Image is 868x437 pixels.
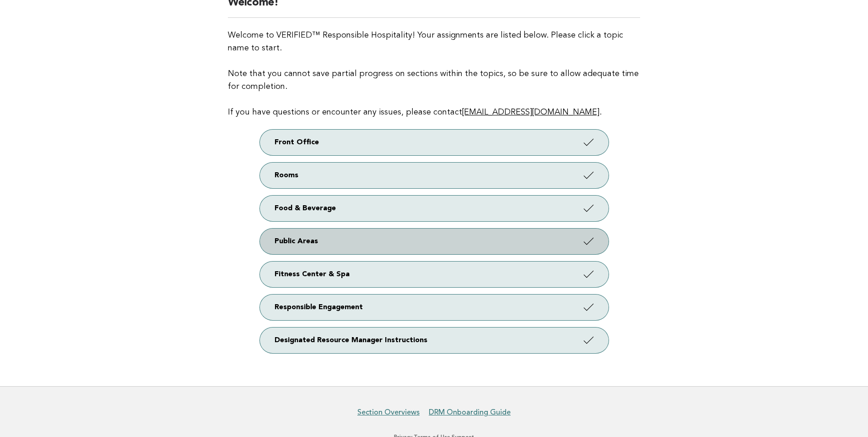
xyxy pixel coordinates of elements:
[260,196,609,221] a: Food & Beverage
[260,163,609,188] a: Rooms
[260,262,609,287] a: Fitness Center & Spa
[357,408,420,417] a: Section Overviews
[260,295,609,320] a: Responsible Engagement
[228,29,640,119] p: Welcome to VERIFIED™ Responsible Hospitality! Your assignments are listed below. Please click a t...
[260,229,609,254] a: Public Areas
[462,108,599,116] a: [EMAIL_ADDRESS][DOMAIN_NAME]
[429,408,511,417] a: DRM Onboarding Guide
[260,130,609,155] a: Front Office
[260,328,609,353] a: Designated Resource Manager Instructions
